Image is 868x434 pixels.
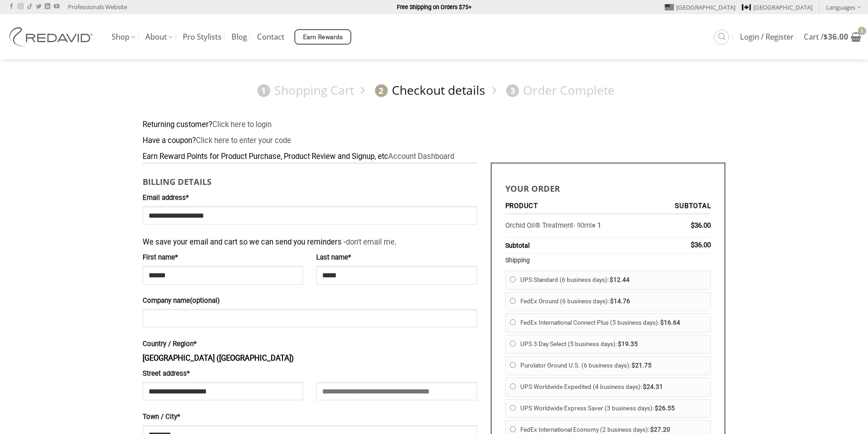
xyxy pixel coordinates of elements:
a: Orchid Oil® Treatment [505,221,573,230]
a: Contact [257,29,284,45]
span: $ [655,405,658,412]
th: Shipping [505,254,711,267]
a: Pro Stylists [183,29,221,45]
label: Company name [143,296,477,306]
bdi: 36.00 [823,31,848,42]
label: UPS 3 Day Select (5 business days): [520,337,707,351]
a: View cart [804,27,861,47]
a: Follow on Facebook [9,4,14,10]
h3: Billing details [143,170,477,188]
span: $ [618,341,621,347]
label: First name [143,252,303,263]
strong: × 1 [592,221,601,230]
span: $ [650,426,654,433]
span: 2 [375,84,388,97]
span: Cart / [804,33,848,41]
span: Earn Rewards [303,32,343,42]
label: FedEx Ground (6 business days): [520,294,707,308]
label: Street address [143,368,303,379]
bdi: 36.00 [691,221,711,230]
label: Purolator Ground U.S. (6 business days): [520,358,707,373]
bdi: 27.20 [650,426,670,433]
a: [GEOGRAPHIC_DATA] [665,0,735,14]
span: Login / Register [740,33,794,41]
a: Follow on YouTube [54,4,59,10]
bdi: 21.75 [632,362,652,369]
th: Subtotal [652,199,711,215]
span: (optional) [190,296,220,305]
a: [GEOGRAPHIC_DATA] [742,0,812,14]
a: Follow on Twitter [36,4,41,10]
td: - 90ml [505,214,652,237]
label: Country / Region [143,339,477,350]
label: UPS Worldwide Express Saver (3 business days): [520,401,707,415]
bdi: 36.00 [691,241,711,249]
span: $ [632,362,635,369]
bdi: 16.64 [660,319,680,326]
a: Search [714,30,729,45]
strong: [GEOGRAPHIC_DATA] ([GEOGRAPHIC_DATA]) [143,354,294,363]
bdi: 12.44 [610,276,630,283]
img: REDAVID Salon Products | United States [7,27,98,46]
a: Click here to login [212,120,272,129]
nav: Checkout steps [143,76,726,105]
span: $ [610,276,613,283]
span: We save your email and cart so we can send you reminders - . [143,232,396,249]
span: $ [823,31,828,42]
a: Earn Rewards [294,29,351,45]
label: Last name [316,252,477,263]
a: Follow on Instagram [18,4,23,10]
span: $ [610,298,614,305]
a: Blog [231,29,247,45]
span: $ [691,241,694,249]
a: Follow on LinkedIn [45,4,50,10]
label: Town / City [143,412,477,423]
span: $ [643,383,647,390]
a: don't email me [346,238,395,246]
div: Earn Reward Points for Product Purchase, Product Review and Signup, etc [143,151,726,163]
th: Product [505,199,652,215]
bdi: 26.55 [655,405,675,412]
div: Returning customer? [143,119,726,131]
span: $ [660,319,664,326]
bdi: 14.76 [610,298,630,305]
label: UPS Standard (6 business days): [520,273,707,287]
h3: Your order [505,177,711,195]
a: Account Dashboard [388,152,454,161]
bdi: 24.31 [643,383,663,390]
a: About [145,28,173,46]
bdi: 19.35 [618,341,638,347]
a: Follow on TikTok [27,4,32,10]
th: Subtotal [505,238,652,254]
div: Have a coupon? [143,135,726,147]
label: Email address [143,193,477,204]
a: Languages [826,0,861,14]
a: 1Shopping Cart [253,82,354,98]
a: 2Checkout details [371,82,486,98]
a: Shop [112,28,135,46]
span: $ [691,221,694,230]
label: FedEx International Connect Plus (5 business days): [520,316,707,330]
strong: Free Shipping on Orders $75+ [397,4,472,10]
a: Enter your coupon code [196,136,291,145]
label: UPS Worldwide Expedited (4 business days): [520,380,707,394]
span: 1 [257,84,270,97]
a: Login / Register [740,29,794,45]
